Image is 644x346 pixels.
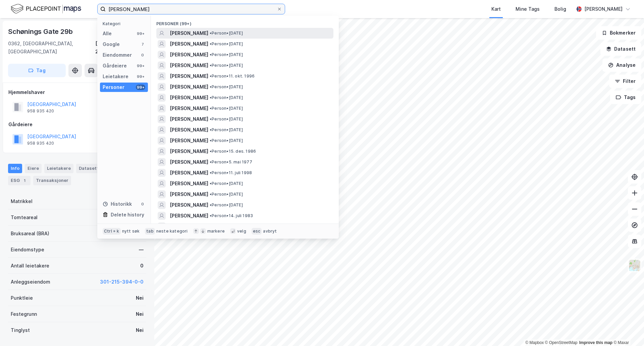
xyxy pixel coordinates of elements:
div: Tinglyst [11,326,30,334]
div: Leietakere [44,164,73,173]
span: Person • [DATE] [210,202,243,208]
div: 7 [140,42,145,47]
span: Person • [DATE] [210,41,243,47]
div: Punktleie [11,294,33,302]
div: 99+ [136,31,145,36]
div: tab [145,228,155,235]
div: Gårdeiere [8,120,146,129]
img: Z [628,259,641,272]
div: Kart [491,5,501,13]
div: Festegrunn [11,310,37,318]
button: Datasett [600,42,641,56]
span: Person • [DATE] [210,106,243,111]
span: [PERSON_NAME] [170,115,208,123]
div: markere [207,229,225,234]
span: Person • 15. des. 1986 [210,149,256,154]
span: • [210,106,212,111]
button: Tag [8,64,66,77]
a: Improve this map [579,340,612,345]
div: Schønings Gate 29b [8,26,74,37]
span: Person • [DATE] [210,181,243,186]
div: Leietakere [103,72,128,81]
div: Nei [136,294,144,302]
span: • [210,127,212,132]
div: Eiere [25,164,42,173]
div: Gårdeiere [103,62,127,70]
iframe: Chat Widget [610,314,644,346]
div: Ctrl + k [103,228,121,235]
button: Filter [609,75,641,88]
span: [PERSON_NAME] [170,147,208,155]
div: Hjemmelshaver [8,88,146,96]
span: Person • 5. mai 1977 [210,159,252,165]
div: Transaksjoner [33,176,71,185]
div: Alle [103,30,112,38]
div: Nei [136,310,144,318]
span: Person • [DATE] [210,192,243,197]
div: Delete history [111,211,144,219]
div: neste kategori [156,229,188,234]
div: Google [103,40,120,48]
div: Eiendomstype [11,246,44,254]
span: [PERSON_NAME] [170,29,208,37]
div: nytt søk [122,229,140,234]
div: 1 [21,177,28,184]
div: 99+ [136,74,145,79]
div: 0 [140,201,145,207]
span: [PERSON_NAME] [170,169,208,177]
span: • [210,213,212,218]
div: Antall leietakere [11,262,49,270]
div: 99+ [136,63,145,68]
span: [PERSON_NAME] [170,40,208,48]
span: [PERSON_NAME] [170,201,208,209]
div: 0 [140,52,145,58]
span: Person • [DATE] [210,127,243,133]
span: [PERSON_NAME] [170,104,208,112]
span: Person • [DATE] [210,63,243,68]
div: Nei [136,326,144,334]
span: • [210,181,212,186]
span: Person • [DATE] [210,116,243,122]
span: • [210,159,212,164]
div: Anleggseiendom [11,278,50,286]
span: • [210,41,212,46]
div: Bolig [554,5,566,13]
span: Person • [DATE] [210,138,243,143]
div: Info [8,164,22,173]
span: • [210,73,212,79]
div: esc [252,228,262,235]
div: velg [237,229,246,234]
div: 958 935 420 [27,141,54,146]
span: [PERSON_NAME] [170,180,208,188]
div: Personer (99+) [151,16,339,28]
div: [PERSON_NAME] [584,5,623,13]
div: Matrikkel [11,197,33,205]
span: Person • [DATE] [210,31,243,36]
img: logo.f888ab2527a4732fd821a326f86c7f29.svg [11,3,81,15]
span: Person • [DATE] [210,95,243,100]
span: • [210,170,212,175]
div: Personer [103,83,124,91]
span: [PERSON_NAME] [170,223,208,231]
div: Kontrollprogram for chat [610,314,644,346]
span: [PERSON_NAME] [170,94,208,102]
button: Bokmerker [596,26,641,40]
span: [PERSON_NAME] [170,190,208,198]
span: Person • [DATE] [210,84,243,90]
span: • [210,95,212,100]
div: 99+ [136,85,145,90]
a: OpenStreetMap [545,340,578,345]
a: Mapbox [525,340,544,345]
span: Person • 14. juli 1983 [210,213,253,218]
div: Tomteareal [11,213,38,221]
span: • [210,202,212,207]
span: • [210,84,212,89]
div: Eiendommer [103,51,132,59]
span: • [210,31,212,36]
div: — [139,246,144,254]
span: • [210,192,212,197]
span: [PERSON_NAME] [170,137,208,145]
span: • [210,63,212,68]
div: Kategori [103,21,148,26]
input: Søk på adresse, matrikkel, gårdeiere, leietakere eller personer [106,4,277,14]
